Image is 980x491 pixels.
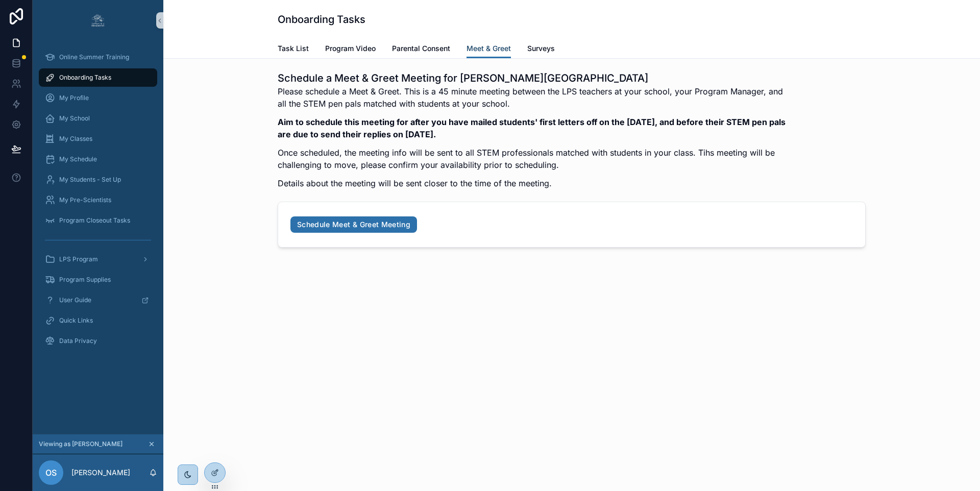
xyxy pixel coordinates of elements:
a: Program Supplies [39,271,157,289]
span: Meet & Greet [467,43,511,54]
span: Data Privacy [59,337,97,345]
span: Program Supplies [59,276,111,284]
span: Quick Links [59,316,93,325]
span: My Schedule [59,155,97,163]
a: Parental Consent [392,39,450,60]
span: User Guide [59,296,91,304]
a: LPS Program [39,250,157,268]
a: My Profile [39,89,157,107]
a: My Schedule [39,150,157,168]
span: Parental Consent [392,43,450,54]
span: LPS Program [59,255,98,263]
a: My Classes [39,130,157,148]
a: Onboarding Tasks [39,68,157,87]
p: [PERSON_NAME] [71,468,130,478]
a: My School [39,109,157,128]
p: Details about the meeting will be sent closer to the time of the meeting. [278,177,789,189]
span: My Profile [59,94,89,102]
span: Viewing as [PERSON_NAME] [39,440,122,448]
span: Online Summer Training [59,53,129,61]
span: Surveys [527,43,555,54]
span: My School [59,114,90,122]
span: Task List [278,43,309,54]
h1: Schedule a Meet & Greet Meeting for [PERSON_NAME][GEOGRAPHIC_DATA] [278,71,789,85]
h1: Onboarding Tasks [278,12,365,27]
p: Once scheduled, the meeting info will be sent to all STEM professionals matched with students in ... [278,146,789,171]
span: Program Closeout Tasks [59,216,130,225]
strong: Aim to schedule this meeting for after you have mailed students' first letters off on the [DATE],... [278,117,786,139]
img: App logo [90,12,106,29]
a: Schedule Meet & Greet Meeting [290,216,417,233]
a: Program Closeout Tasks [39,211,157,230]
span: My Classes [59,135,92,143]
span: Onboarding Tasks [59,73,111,82]
span: My Pre-Scientists [59,196,111,204]
a: Surveys [527,39,555,60]
a: Quick Links [39,311,157,330]
a: Data Privacy [39,332,157,350]
span: OS [45,467,57,479]
a: Meet & Greet [467,39,511,59]
a: Task List [278,39,309,60]
a: Program Video [325,39,376,60]
span: Program Video [325,43,376,54]
div: scrollable content [33,41,163,363]
a: Online Summer Training [39,48,157,66]
a: My Pre-Scientists [39,191,157,209]
a: User Guide [39,291,157,309]
span: My Students - Set Up [59,176,121,184]
p: Please schedule a Meet & Greet. This is a 45 minute meeting between the LPS teachers at your scho... [278,85,789,110]
a: My Students - Set Up [39,170,157,189]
